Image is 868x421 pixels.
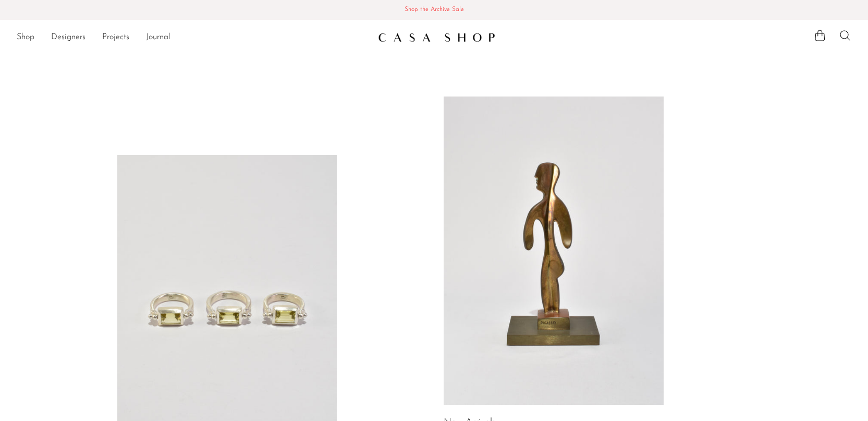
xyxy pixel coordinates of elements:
[51,31,85,44] a: Designers
[102,31,129,44] a: Projects
[17,29,370,46] ul: NEW HEADER MENU
[146,31,170,44] a: Journal
[8,4,860,16] span: Shop the Archive Sale
[17,31,34,44] a: Shop
[17,29,370,46] nav: Desktop navigation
